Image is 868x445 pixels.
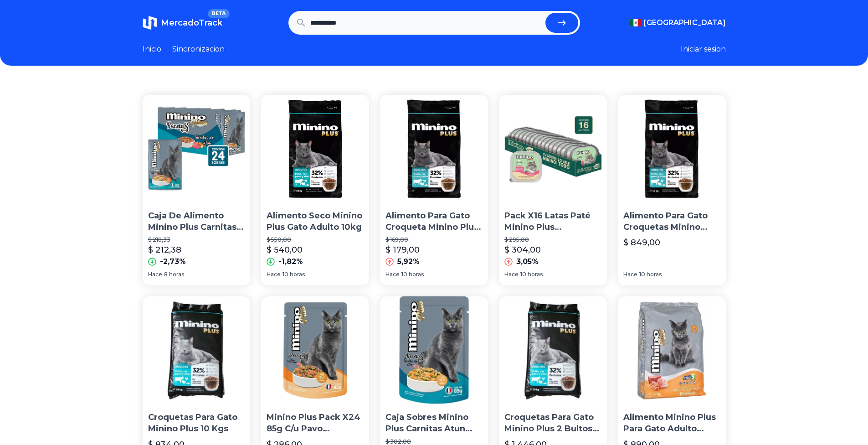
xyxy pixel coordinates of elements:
img: MercadoTrack [143,16,157,30]
p: Croquetas Para Gato Minino Plus 10 Kgs [148,412,245,435]
a: Alimento Seco Minino Plus Gato Adulto 10kgAlimento Seco Minino Plus Gato Adulto 10kg$ 550,00$ 540... [261,95,369,285]
span: Hace [385,271,400,278]
p: Alimento Minino Plus Para Gato Adulto Bolsa De 10kg [623,412,720,435]
a: Caja De Alimento Minino Plus Carnitas De Atún X24 2040gCaja De Alimento Minino Plus Carnitas De A... [143,95,251,285]
span: Hace [267,271,281,278]
p: Caja Sobres Minino Plus Carnitas Atun Pack 24 Pzs. 85grs C/u [385,412,483,435]
span: BETA [208,9,229,18]
span: 10 horas [520,271,543,278]
p: $ 169,00 [385,236,483,243]
img: Alimento Minino Plus Para Gato Adulto Bolsa De 10kg [618,296,726,404]
p: Minino Plus Pack X24 85g C/u Pavo Ahumado En Sobre De 85g [267,412,364,435]
button: [GEOGRAPHIC_DATA] [629,17,726,28]
img: Alimento Para Gato Croquetas Minino Plus Res Pollo Pavo 10kg [618,95,726,203]
p: $ 849,00 [623,236,660,249]
p: $ 540,00 [267,243,303,256]
p: 3,05% [516,256,539,267]
a: Sincronizacion [172,44,225,55]
img: Alimento Seco Minino Plus Gato Adulto 10kg [261,95,369,203]
img: Croquetas Para Gato Minino Plus 2 Bultos De 10 Kgs [499,296,607,404]
span: 8 horas [164,271,184,278]
a: Alimento Para Gato Croqueta Minino Plus Res Pollo Pavo 1.3kgAlimento Para Gato Croqueta Minino Pl... [380,95,488,285]
span: Hace [148,271,162,278]
p: $ 179,00 [385,243,420,256]
img: Mexico [629,19,642,26]
p: 5,92% [397,256,420,267]
p: $ 550,00 [267,236,364,243]
p: $ 218,33 [148,236,245,243]
p: Alimento Seco Minino Plus Gato Adulto 10kg [267,210,364,233]
img: Alimento Para Gato Croqueta Minino Plus Res Pollo Pavo 1.3kg [380,95,488,203]
span: 10 horas [282,271,305,278]
span: MercadoTrack [161,18,222,28]
a: Inicio [143,44,161,55]
button: Iniciar sesion [681,44,726,55]
span: Hace [504,271,519,278]
p: -2,73% [160,256,186,267]
span: 10 horas [401,271,424,278]
img: Minino Plus Pack X24 85g C/u Pavo Ahumado En Sobre De 85g [261,296,369,404]
p: $ 295,00 [504,236,601,243]
p: Pack X16 Latas Paté Minino Plus Superfoods Adulto 100g C/u [504,210,601,233]
span: [GEOGRAPHIC_DATA] [644,17,726,28]
span: Hace [623,271,637,278]
p: Caja De Alimento Minino Plus Carnitas De Atún X24 2040g [148,210,245,233]
img: Pack X16 Latas Paté Minino Plus Superfoods Adulto 100g C/u [499,95,607,203]
p: Alimento Para Gato Croqueta Minino Plus Res Pollo Pavo 1.3kg [385,210,483,233]
img: Caja Sobres Minino Plus Carnitas Atun Pack 24 Pzs. 85grs C/u [380,296,488,404]
a: Alimento Para Gato Croquetas Minino Plus Res Pollo Pavo 10kgAlimento Para Gato Croquetas Minino P... [618,95,726,285]
a: Pack X16 Latas Paté Minino Plus Superfoods Adulto 100g C/uPack X16 Latas Paté Minino Plus Superfo... [499,95,607,285]
img: Caja De Alimento Minino Plus Carnitas De Atún X24 2040g [143,95,251,203]
a: MercadoTrackBETA [143,16,222,30]
p: Alimento Para Gato Croquetas Minino Plus Res Pollo Pavo 10kg [623,210,720,233]
p: $ 212,38 [148,243,181,256]
p: -1,82% [278,256,303,267]
p: $ 304,00 [504,243,541,256]
span: 10 horas [639,271,662,278]
img: Croquetas Para Gato Minino Plus 10 Kgs [143,296,251,404]
p: Croquetas Para Gato Minino Plus 2 Bultos De 10 Kgs [504,412,601,435]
